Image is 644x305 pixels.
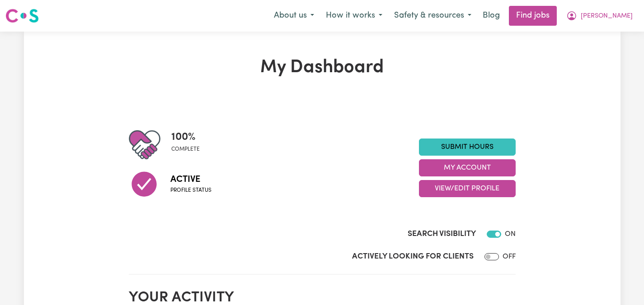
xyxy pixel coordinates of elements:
span: [PERSON_NAME] [581,11,633,21]
span: Active [170,173,212,186]
button: How it works [320,6,388,25]
h1: My Dashboard [129,57,516,79]
span: Profile status [170,186,212,194]
button: View/Edit Profile [419,180,516,197]
a: Careseekers logo [5,5,39,26]
span: complete [171,145,200,153]
button: My Account [419,159,516,176]
img: Careseekers logo [5,8,39,24]
a: Find jobs [509,6,557,26]
button: My Account [560,6,639,25]
button: About us [268,6,320,25]
label: Actively Looking for Clients [352,251,474,263]
button: Safety & resources [388,6,477,25]
div: Profile completeness: 100% [171,129,207,161]
span: OFF [503,253,516,260]
label: Search Visibility [408,228,476,240]
span: ON [505,231,516,238]
a: Blog [477,6,505,26]
span: 100 % [171,129,200,145]
a: Submit Hours [419,139,516,156]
